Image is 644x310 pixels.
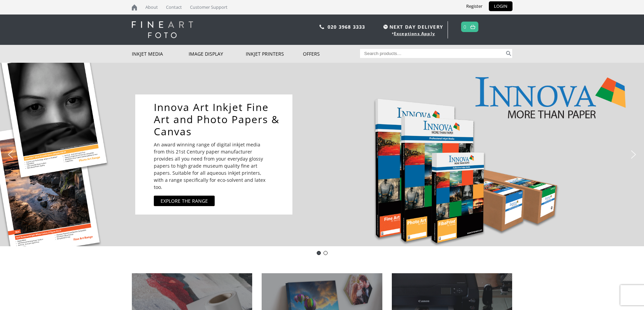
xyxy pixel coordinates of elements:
a: EXPLORE THE RANGE [154,196,215,206]
a: LOGIN [489,1,512,11]
a: Inkjet Media [132,45,189,63]
img: next arrow [628,149,639,160]
a: Image Display [189,45,246,63]
button: Search [505,49,512,58]
div: pinch book [324,251,328,255]
div: Innova-general [317,251,321,255]
a: Register [461,1,487,11]
a: Innova Art Inkjet Fine Art and Photo Papers & Canvas [154,101,281,138]
p: An award winning range of digital inkjet media from this 21st Century paper manufacturer provides... [154,141,272,191]
a: Exceptions Apply [394,31,435,36]
span: NEXT DAY DELIVERY [382,23,443,31]
img: previous arrow [5,149,16,160]
img: time.svg [383,25,388,29]
a: Offers [303,45,360,63]
img: basket.svg [470,25,475,29]
a: Inkjet Printers [246,45,303,63]
div: Choose slide to display. [315,250,329,256]
div: Innova Art Inkjet Fine Art and Photo Papers & CanvasAn award winning range of digital inkjet medi... [135,94,292,215]
img: phone.svg [319,25,324,29]
a: 0 [463,22,467,32]
div: EXPLORE THE RANGE [161,197,208,204]
a: 020 3968 3333 [328,24,365,30]
input: Search products… [360,49,505,58]
img: logo-white.svg [132,21,193,38]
